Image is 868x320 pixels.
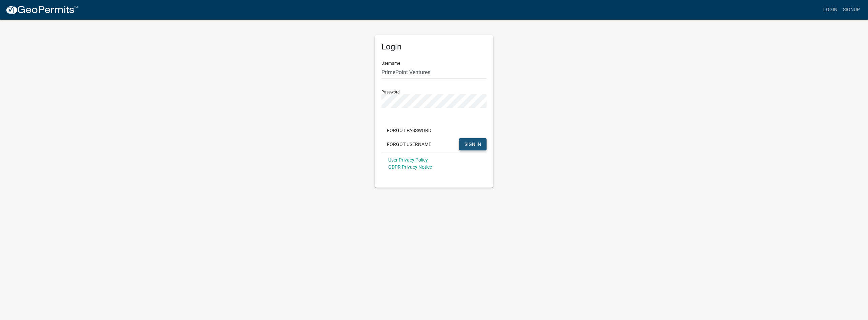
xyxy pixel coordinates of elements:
[381,42,487,52] h5: Login
[388,157,428,163] a: User Privacy Policy
[459,138,487,150] button: SIGN IN
[381,124,437,136] button: Forgot Password
[840,3,863,16] a: Signup
[821,3,840,16] a: Login
[381,138,437,150] button: Forgot Username
[465,141,481,147] span: SIGN IN
[388,164,432,170] a: GDPR Privacy Notice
